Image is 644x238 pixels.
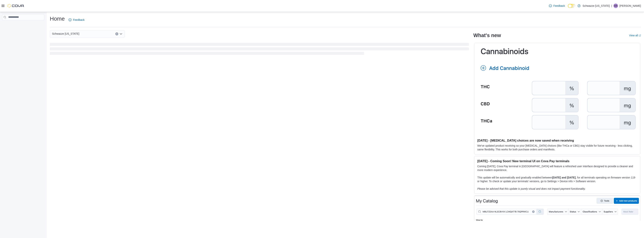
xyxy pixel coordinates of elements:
img: Cova [7,4,24,8]
svg: External link [639,34,641,37]
p: We've updated product receiving so your [MEDICAL_DATA] choices (like THCa or CBG) stay visible fo... [477,144,637,151]
h2: What's new [473,32,501,38]
p: This update will be automatically and gradually enabled between , for all terminals operating on ... [477,176,637,183]
strong: [DATE] and [DATE] [552,176,576,179]
a: Feedback [67,16,86,24]
button: Clear input [115,32,118,35]
span: GS [614,4,617,8]
nav: Complex example [2,21,44,30]
span: Feedback [553,4,565,8]
p: Schwazze [US_STATE] [582,4,610,8]
h3: [DATE] - Coming Soon! New terminal UI on Cova Pay terminals [477,159,637,163]
span: Feedback [73,18,84,22]
p: [PERSON_NAME] [619,4,641,8]
p: | [611,4,612,8]
span: Loading [50,44,469,56]
a: Feedback [547,2,566,10]
button: Open list of options [119,32,122,35]
h3: [DATE] - [MEDICAL_DATA] choices are now saved when receiving [477,139,637,142]
em: Please be advised that this update is purely visual and does not impact payment functionality. [477,187,586,190]
input: Dark Mode [568,4,576,8]
div: Gulzar Sayall [613,4,618,8]
span: Schwazze [US_STATE] [52,31,79,36]
p: Coming [DATE], Cova Pay terminal in [GEOGRAPHIC_DATA] will feature a refreshed user interface des... [477,164,637,172]
a: View allExternal link [629,34,641,37]
h1: Home [50,15,65,22]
